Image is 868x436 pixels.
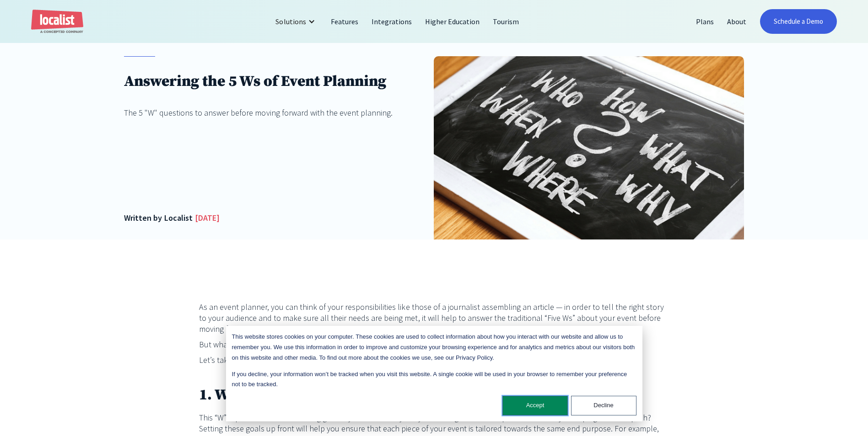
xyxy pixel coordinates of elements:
[502,396,568,415] button: Accept
[124,106,393,119] div: The 5 "W" questions to answer before moving forward with the event planning.
[760,9,837,34] a: Schedule a Demo
[199,355,669,366] p: Let’s take a closer look:
[199,339,669,350] p: But what are those five questions? They’re the building blocks of any story and, it turns out, an...
[199,386,669,405] h2: 1. Why
[124,72,393,91] h1: Answering the 5 Ws of Event Planning
[324,11,365,32] a: Features
[269,11,324,32] div: Solutions
[232,332,636,363] p: This website stores cookies on your computer. These cookies are used to collect information about...
[31,10,83,34] a: home
[486,11,526,32] a: Tourism
[275,16,306,27] div: Solutions
[419,11,486,32] a: Higher Education
[690,11,721,32] a: Plans
[232,369,636,390] p: If you decline, your information won’t be tracked when you visit this website. A single cookie wi...
[721,11,753,32] a: About
[365,11,419,32] a: Integrations
[195,212,220,224] div: [DATE]
[199,302,669,335] p: As an event planner, you can think of your responsibilities like those of a journalist assembling...
[164,212,193,224] div: Localist
[571,396,636,415] button: Decline
[124,212,162,224] div: Written by
[199,370,669,381] p: ‍
[226,326,642,421] div: Cookie banner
